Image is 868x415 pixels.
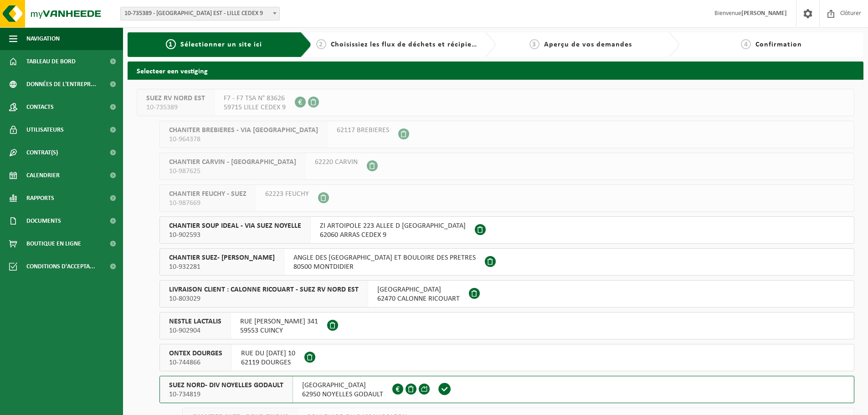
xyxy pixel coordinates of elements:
[159,216,854,244] button: CHANTIER SOUP IDEAL - VIA SUEZ NOYELLE 10-902593 ZI ARTOIPOLE 223 ALLEE D [GEOGRAPHIC_DATA]62060 ...
[293,262,476,272] span: 80500 MONTDIDIER
[241,358,295,367] span: 62119 DOURGES
[26,210,61,232] span: Documents
[241,349,295,358] span: RUE DU [DATE] 10
[529,39,539,49] span: 3
[169,349,222,358] span: ONTEX DOURGES
[121,7,279,20] span: 10-735389 - SUEZ RV NORD EST - LILLE CEDEX 9
[159,280,854,307] button: LIVRAISON CLIENT : CALONNE RICOUART - SUEZ RV NORD EST 10-803029 [GEOGRAPHIC_DATA]62470 CALONNE R...
[128,61,863,79] h2: Selecteer een vestiging
[240,317,318,326] span: RUE [PERSON_NAME] 341
[315,158,358,167] span: 62220 CARVIN
[169,158,296,167] span: CHANTIER CARVIN - [GEOGRAPHIC_DATA]
[302,381,383,390] span: [GEOGRAPHIC_DATA]
[26,118,64,141] span: Utilisateurs
[5,395,152,415] iframe: chat widget
[159,312,854,339] button: NESTLE LACTALIS 10-902904 RUE [PERSON_NAME] 34159553 CUINCY
[293,253,476,262] span: ANGLE DES [GEOGRAPHIC_DATA] ET BOULOIRE DES PRETRES
[169,381,283,390] span: SUEZ NORD- DIV NOYELLES GODAULT
[169,231,301,240] span: 10-902593
[302,390,383,399] span: 62950 NOYELLES GODAULT
[224,94,286,103] span: F7 - F7 TSA N° 83626
[169,294,359,303] span: 10-803029
[26,141,58,164] span: Contrat(s)
[26,255,95,278] span: Conditions d'accepta...
[265,190,309,199] span: 62223 FEUCHY
[26,27,60,50] span: Navigation
[146,103,205,112] span: 10-735389
[169,317,221,326] span: NESTLE LACTALIS
[741,39,751,49] span: 4
[169,167,296,176] span: 10-987625
[169,135,318,144] span: 10-964378
[26,164,60,187] span: Calendrier
[169,262,275,272] span: 10-932281
[377,285,460,294] span: [GEOGRAPHIC_DATA]
[169,221,301,231] span: CHANTIER SOUP IDEAL - VIA SUEZ NOYELLE
[320,221,466,231] span: ZI ARTOIPOLE 223 ALLEE D [GEOGRAPHIC_DATA]
[169,390,283,399] span: 10-734819
[169,285,359,294] span: LIVRAISON CLIENT : CALONNE RICOUART - SUEZ RV NORD EST
[320,231,466,240] span: 62060 ARRAS CEDEX 9
[741,10,787,17] strong: [PERSON_NAME]
[169,326,221,335] span: 10-902904
[755,41,802,48] span: Confirmation
[159,248,854,276] button: CHANTIER SUEZ- [PERSON_NAME] 10-932281 ANGLE DES [GEOGRAPHIC_DATA] ET BOULOIRE DES PRETRES80500 M...
[26,96,54,118] span: Contacts
[224,103,286,112] span: 59715 LILLE CEDEX 9
[169,126,318,135] span: CHANITER BREBIERES - VIA [GEOGRAPHIC_DATA]
[166,39,176,49] span: 1
[544,41,632,48] span: Aperçu de vos demandes
[26,73,96,96] span: Données de l'entrepr...
[159,344,854,371] button: ONTEX DOURGES 10-744866 RUE DU [DATE] 1062119 DOURGES
[169,190,247,199] span: CHANTIER FEUCHY - SUEZ
[169,199,247,208] span: 10-987669
[26,187,54,210] span: Rapports
[316,39,326,49] span: 2
[377,294,460,303] span: 62470 CALONNE RICOUART
[169,253,275,262] span: CHANTIER SUEZ- [PERSON_NAME]
[120,7,280,20] span: 10-735389 - SUEZ RV NORD EST - LILLE CEDEX 9
[337,126,389,135] span: 62117 BREBIERES
[169,358,222,367] span: 10-744866
[146,94,205,103] span: SUEZ RV NORD EST
[26,232,81,255] span: Boutique en ligne
[159,376,854,403] button: SUEZ NORD- DIV NOYELLES GODAULT 10-734819 [GEOGRAPHIC_DATA]62950 NOYELLES GODAULT
[26,50,76,73] span: Tableau de bord
[331,41,483,48] span: Choisissiez les flux de déchets et récipients
[240,326,318,335] span: 59553 CUINCY
[180,41,262,48] span: Sélectionner un site ici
